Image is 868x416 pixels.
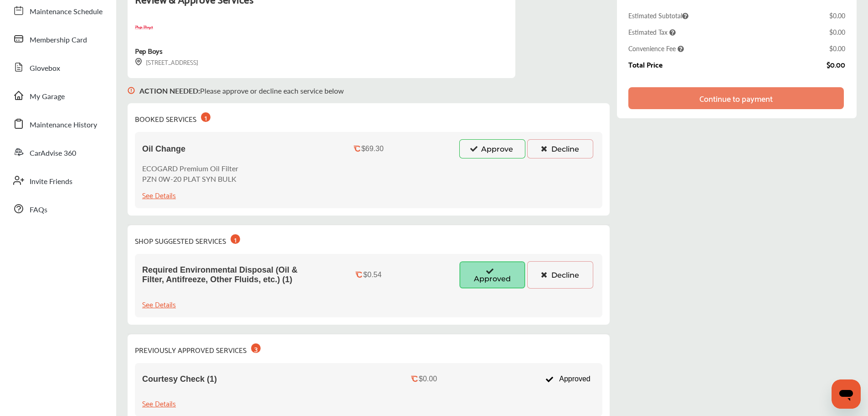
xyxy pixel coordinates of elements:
span: Invite Friends [30,176,72,188]
a: Glovebox [8,55,107,79]
div: Continue to payment [699,94,773,103]
img: logo-pepboys.png [135,19,153,37]
div: See Details [142,298,176,310]
a: Invite Friends [8,169,107,192]
div: 3 [251,343,261,353]
span: Oil Change [142,144,185,154]
div: SHOP SUGGESTED SERVICES [135,232,240,247]
span: Maintenance History [30,119,97,131]
span: Courtesy Check (1) [142,374,217,384]
a: FAQs [8,197,107,221]
span: Estimated Tax [628,27,676,37]
span: FAQs [30,204,47,216]
div: $0.54 [363,271,381,279]
button: Decline [527,261,593,289]
a: My Garage [8,84,107,107]
div: Pep Boys [135,44,162,57]
div: Total Price [628,60,663,68]
button: Approved [459,261,525,289]
span: Convenience Fee [628,44,684,53]
img: svg+xml;base64,PHN2ZyB3aWR0aD0iMTYiIGhlaWdodD0iMTciIHZpZXdCb3g9IjAgMCAxNiAxNyIgZmlsbD0ibm9uZSIgeG... [135,58,142,66]
span: Maintenance Schedule [30,6,103,18]
div: Approved [540,370,595,388]
p: PZN 0W-20 PLAT SYN BULK [142,174,238,184]
div: $0.00 [829,44,845,53]
b: ACTION NEEDED : [139,85,200,96]
div: $0.00 [829,27,845,37]
div: 1 [201,112,211,122]
span: Glovebox [30,63,60,74]
a: Maintenance History [8,112,107,136]
span: Required Environmental Disposal (Oil & Filter, Antifreeze, Other Fluids, etc.) (1) [142,265,320,284]
div: $0.00 [829,11,845,20]
img: svg+xml;base64,PHN2ZyB3aWR0aD0iMTYiIGhlaWdodD0iMTciIHZpZXdCb3g9IjAgMCAxNiAxNyIgZmlsbD0ibm9uZSIgeG... [128,78,135,103]
div: $0.00 [419,375,437,383]
iframe: Button to launch messaging window [832,379,861,409]
span: My Garage [30,91,65,103]
p: Please approve or decline each service below [139,85,344,96]
div: BOOKED SERVICES [135,111,211,125]
span: Membership Card [30,34,87,46]
p: ECOGARD Premium Oil Filter [142,163,238,174]
a: Membership Card [8,27,107,51]
button: Decline [527,139,593,158]
div: $0.00 [827,60,845,68]
div: PREVIOUSLY APPROVED SERVICES [135,342,261,356]
div: 1 [231,234,240,244]
button: Approve [459,139,525,158]
span: CarAdvise 360 [30,147,76,159]
span: Estimated Subtotal [628,11,688,20]
a: CarAdvise 360 [8,140,107,164]
div: [STREET_ADDRESS] [135,57,198,67]
div: See Details [142,397,176,409]
div: See Details [142,189,176,201]
div: $69.30 [361,145,384,153]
